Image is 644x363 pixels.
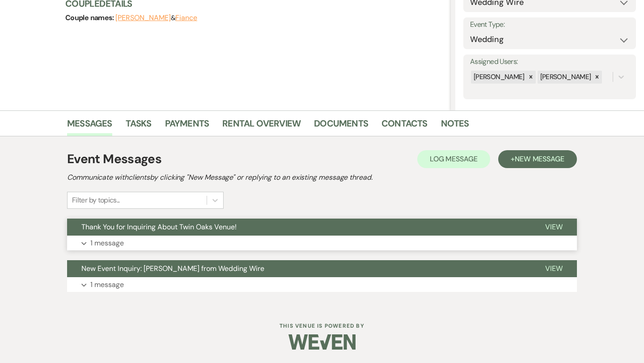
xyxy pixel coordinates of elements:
button: View [531,260,577,277]
span: Log Message [430,154,478,164]
h1: Event Messages [67,150,161,169]
div: Filter by topics... [72,195,120,206]
span: Couple names: [65,13,115,22]
label: Event Type: [470,18,629,31]
a: Messages [67,116,112,136]
div: [PERSON_NAME] [538,71,593,84]
button: Thank You for Inquiring About Twin Oaks Venue! [67,219,531,236]
button: New Event Inquiry: [PERSON_NAME] from Wedding Wire [67,260,531,277]
button: +New Message [498,150,577,168]
a: Tasks [126,116,152,136]
a: Documents [314,116,368,136]
a: Payments [165,116,209,136]
span: New Message [515,154,564,164]
button: 1 message [67,277,577,292]
img: Weven Logo [288,326,356,358]
span: & [115,13,197,22]
button: Log Message [417,150,490,168]
button: Fiance [175,14,197,21]
div: [PERSON_NAME] [471,71,526,84]
button: View [531,219,577,236]
span: Thank You for Inquiring About Twin Oaks Venue! [81,222,237,232]
p: 1 message [90,237,124,249]
span: View [545,264,563,273]
span: View [545,222,563,232]
p: 1 message [90,279,124,291]
h2: Communicate with clients by clicking "New Message" or replying to an existing message thread. [67,172,577,183]
a: Notes [441,116,469,136]
a: Rental Overview [222,116,301,136]
button: [PERSON_NAME] [115,14,171,21]
button: 1 message [67,236,577,251]
label: Assigned Users: [470,55,629,68]
a: Contacts [381,116,428,136]
span: New Event Inquiry: [PERSON_NAME] from Wedding Wire [81,264,264,273]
